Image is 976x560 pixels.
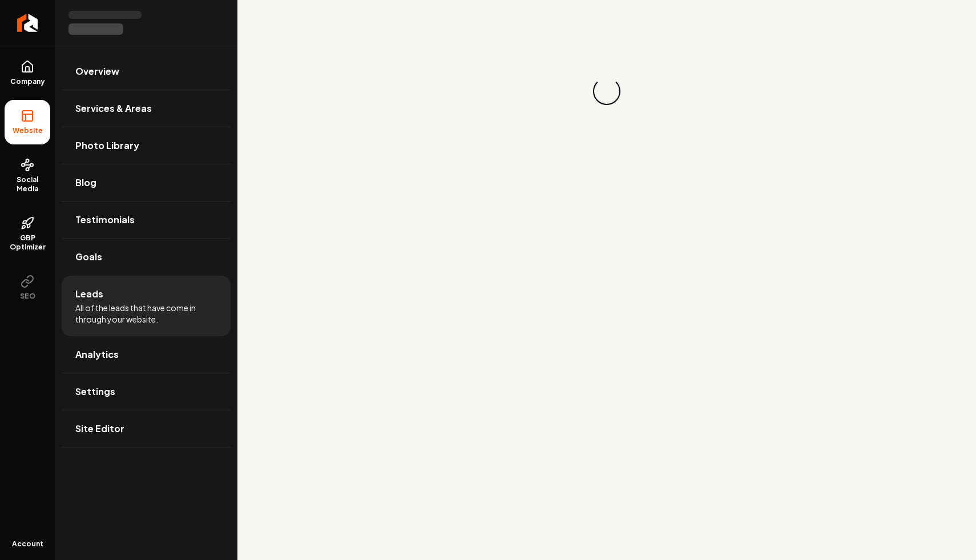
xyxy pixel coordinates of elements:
[75,176,96,190] span: Blog
[62,90,231,127] a: Services & Areas
[62,164,231,201] a: Blog
[62,239,231,275] a: Goals
[75,139,139,152] span: Photo Library
[75,302,217,325] span: All of the leads that have come in through your website.
[62,373,231,410] a: Settings
[62,202,231,238] a: Testimonials
[62,336,231,373] a: Analytics
[75,348,119,361] span: Analytics
[75,102,152,115] span: Services & Areas
[15,292,40,301] span: SEO
[75,385,115,398] span: Settings
[62,127,231,164] a: Photo Library
[5,265,50,310] button: SEO
[587,72,626,111] div: Loading
[5,233,50,252] span: GBP Optimizer
[8,126,47,135] span: Website
[5,149,50,203] a: Social Media
[5,207,50,261] a: GBP Optimizer
[75,65,119,78] span: Overview
[75,422,124,436] span: Site Editor
[62,53,231,90] a: Overview
[17,14,38,32] img: Rebolt Logo
[5,51,50,95] a: Company
[6,77,50,86] span: Company
[75,213,135,227] span: Testimonials
[5,175,50,194] span: Social Media
[62,410,231,447] a: Site Editor
[75,250,102,264] span: Goals
[12,539,43,549] span: Account
[75,287,103,301] span: Leads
